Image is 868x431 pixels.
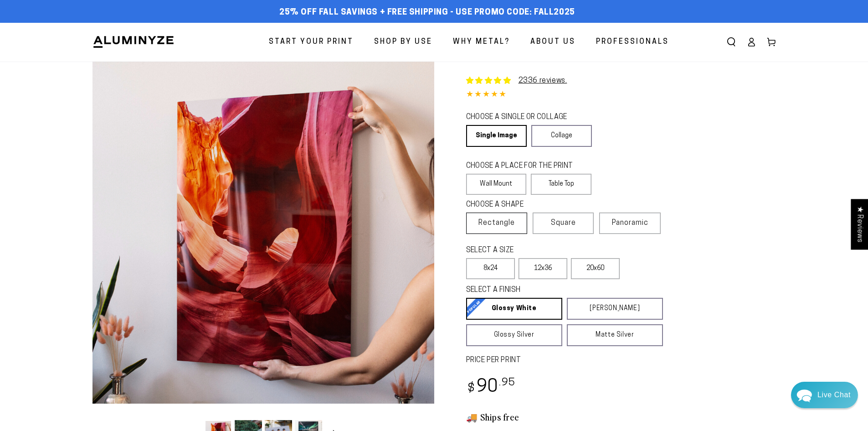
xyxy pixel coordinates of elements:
[467,383,475,395] span: $
[721,32,741,52] summary: Search our site
[567,324,663,346] a: Matte Silver
[524,30,582,54] a: About Us
[466,355,776,366] label: PRICE PER PRINT
[531,125,592,147] a: Collage
[466,245,590,256] legend: SELECT A SIZE
[791,382,858,408] div: Chat widget toggle
[499,378,515,388] sup: .95
[531,174,591,195] label: Table Top
[453,36,510,49] span: Why Metal?
[519,258,567,279] label: 12x36
[596,36,669,49] span: Professionals
[851,199,868,249] div: Click to open Judge.me floating reviews tab
[612,219,648,227] span: Panoramic
[466,298,562,320] a: Glossy White
[466,200,585,210] legend: CHOOSE A SHAPE
[466,411,776,423] h3: 🚚 Ships free
[367,30,439,54] a: Shop By Use
[466,258,515,279] label: 8x24
[551,218,576,228] span: Square
[478,218,515,228] span: Rectangle
[466,112,584,123] legend: CHOOSE A SINGLE OR COLLAGE
[817,382,851,408] div: Contact Us Directly
[269,36,354,49] span: Start Your Print
[374,36,432,49] span: Shop By Use
[589,30,676,54] a: Professionals
[279,8,575,18] span: 25% off FALL Savings + Free Shipping - Use Promo Code: FALL2025
[466,285,641,296] legend: SELECT A FINISH
[466,161,583,171] legend: CHOOSE A PLACE FOR THE PRINT
[466,324,562,346] a: Glossy Silver
[466,88,776,102] div: 4.85 out of 5.0 stars
[466,379,516,396] bdi: 90
[519,77,567,84] a: 2336 reviews.
[92,35,175,49] img: Aluminyze
[466,125,527,147] a: Single Image
[446,30,517,54] a: Why Metal?
[262,30,360,54] a: Start Your Print
[571,258,620,279] label: 20x60
[530,36,575,49] span: About Us
[567,298,663,320] a: [PERSON_NAME]
[466,174,527,195] label: Wall Mount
